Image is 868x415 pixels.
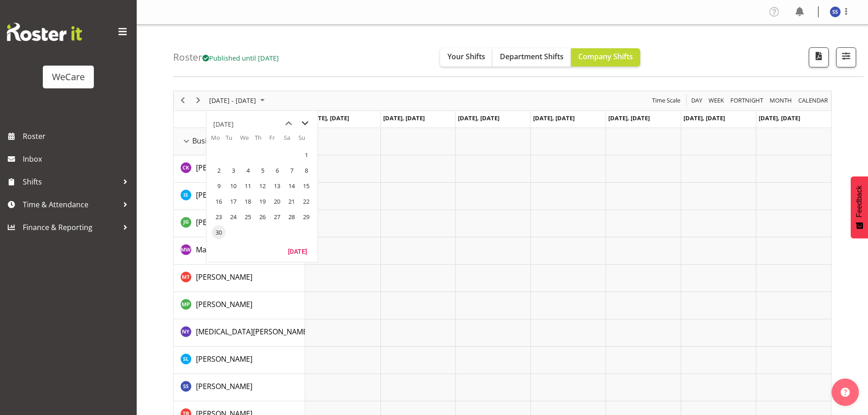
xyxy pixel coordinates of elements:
span: Monday, September 23, 2024 [212,210,226,224]
button: Fortnight [729,95,765,106]
span: Monday, September 2, 2024 [212,164,226,177]
button: Department Shifts [493,48,571,67]
span: [MEDICAL_DATA][PERSON_NAME] [196,327,309,337]
span: Sunday, September 22, 2024 [299,195,313,208]
span: [DATE], [DATE] [608,114,650,122]
span: Your Shifts [447,51,485,61]
span: [DATE], [DATE] [308,114,349,122]
button: Today [282,245,313,257]
th: Mo [211,133,226,147]
button: Your Shifts [440,48,493,67]
td: Monday, September 30, 2024 [211,225,226,240]
button: previous month [280,115,297,132]
td: Savita Savita resource [174,374,305,401]
div: WeCare [52,70,85,84]
span: Inbox [23,152,132,166]
span: Thursday, September 5, 2024 [256,164,269,177]
button: Company Shifts [571,48,640,67]
a: [PERSON_NAME] [196,217,252,228]
span: calendar [797,95,829,106]
button: Feedback - Show survey [851,176,868,238]
td: Janine Grundler resource [174,210,305,237]
span: Sunday, September 15, 2024 [299,179,313,193]
span: Wednesday, September 11, 2024 [241,179,255,193]
span: Department Shifts [500,51,564,61]
th: Su [298,133,313,147]
a: [MEDICAL_DATA][PERSON_NAME] [196,326,309,337]
span: Time & Attendance [23,198,118,211]
div: next period [190,91,206,110]
span: [DATE] - [DATE] [208,95,257,106]
a: [PERSON_NAME] [196,190,252,200]
span: Business Support Office [192,135,275,146]
span: Wednesday, September 4, 2024 [241,164,255,177]
img: Rosterit website logo [7,23,82,41]
td: Chloe Kim resource [174,155,305,183]
td: Management We Care resource [174,237,305,265]
span: Friday, September 27, 2024 [270,210,284,224]
button: Previous [177,95,189,106]
div: June 24 - 30, 2024 [206,91,270,110]
button: Timeline Month [768,95,794,106]
span: Monday, September 30, 2024 [212,225,226,239]
td: Isabel Simcox resource [174,183,305,210]
span: Saturday, September 28, 2024 [285,210,298,224]
span: [DATE], [DATE] [458,114,499,122]
span: Saturday, September 7, 2024 [285,164,298,177]
span: Published until [DATE] [202,53,279,62]
span: Monday, September 16, 2024 [212,195,226,208]
span: Friday, September 20, 2024 [270,195,284,208]
td: Business Support Office resource [174,128,305,155]
span: Time Scale [651,95,681,106]
span: Roster [23,129,132,143]
a: Management We Care [196,244,272,255]
button: Month [797,95,830,106]
a: [PERSON_NAME] [196,299,252,310]
span: [PERSON_NAME] [196,354,252,364]
span: [PERSON_NAME] [196,217,252,227]
span: Tuesday, September 10, 2024 [226,179,240,193]
span: Tuesday, September 17, 2024 [226,195,240,208]
span: Friday, September 6, 2024 [270,164,284,177]
span: Week [708,95,725,106]
th: We [240,133,255,147]
h4: Roster [173,52,279,62]
span: Sunday, September 1, 2024 [299,148,313,162]
span: [PERSON_NAME] [196,163,252,173]
button: Time Scale [651,95,682,106]
div: previous period [175,91,190,110]
span: Day [690,95,703,106]
td: Michelle Thomas resource [174,265,305,292]
span: Management We Care [196,245,272,255]
span: Thursday, September 26, 2024 [256,210,269,224]
span: [PERSON_NAME] [196,381,252,391]
span: Saturday, September 21, 2024 [285,195,298,208]
button: next month [297,115,313,132]
button: June 2024 [208,95,269,106]
td: Millie Pumphrey resource [174,292,305,319]
div: title [213,115,234,133]
button: Timeline Day [690,95,704,106]
th: Sa [284,133,298,147]
span: [DATE], [DATE] [383,114,425,122]
button: Filter Shifts [836,47,856,67]
span: Tuesday, September 3, 2024 [226,164,240,177]
span: Thursday, September 19, 2024 [256,195,269,208]
span: Month [769,95,793,106]
span: Monday, September 9, 2024 [212,179,226,193]
span: Saturday, September 14, 2024 [285,179,298,193]
span: Fortnight [729,95,764,106]
span: [DATE], [DATE] [759,114,800,122]
span: [DATE], [DATE] [533,114,575,122]
span: Friday, September 13, 2024 [270,179,284,193]
span: Wednesday, September 18, 2024 [241,195,255,208]
td: Nikita Yates resource [174,319,305,347]
span: [DATE], [DATE] [683,114,725,122]
span: Sunday, September 8, 2024 [299,164,313,177]
td: Sarah Lamont resource [174,347,305,374]
span: Finance & Reporting [23,220,118,234]
a: [PERSON_NAME] [196,162,252,173]
a: [PERSON_NAME] [196,354,252,364]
